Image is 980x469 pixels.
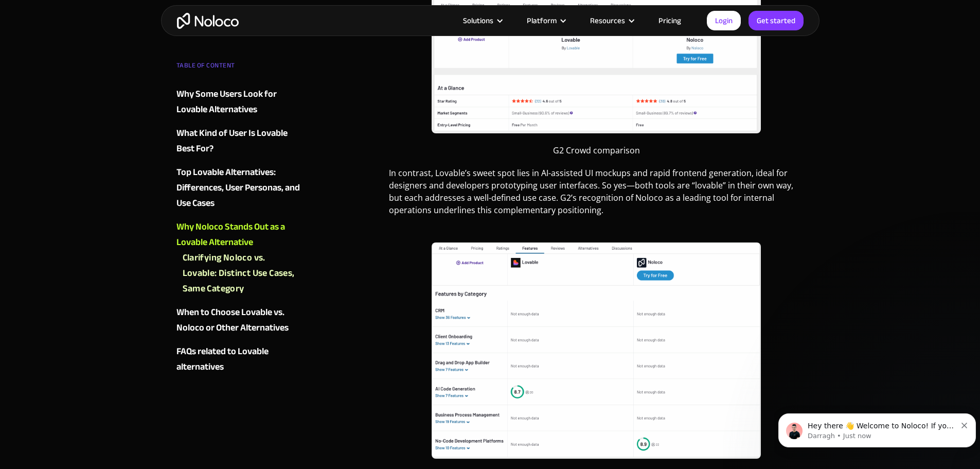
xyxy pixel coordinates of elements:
div: Solutions [463,14,493,27]
div: Platform [527,14,557,27]
a: Clarifying Noloco vs. Lovable: Distinct Use Cases, Same Category [183,250,301,297]
a: What Kind of User Is Lovable Best For? [176,126,301,157]
a: Pricing [646,14,694,27]
iframe: Intercom notifications message [774,392,980,464]
a: Why Noloco Stands Out as a Lovable Alternative [176,219,301,250]
div: Platform [514,14,577,27]
div: TABLE OF CONTENT [176,58,301,78]
p: In contrast, Lovable’s sweet spot lies in AI-assisted UI mockups and rapid frontend generation, i... [389,167,804,224]
a: Why Some Users Look for Lovable Alternatives [176,86,301,117]
a: home [177,13,239,29]
a: G2 Crowd comparison [553,145,640,156]
div: Resources [590,14,625,27]
div: Resources [577,14,646,27]
div: Solutions [450,14,514,27]
a: When to Choose Lovable vs. Noloco or Other Alternatives [176,305,301,336]
a: Top Lovable Alternatives: Differences, User Personas, and Use Cases‍ [176,165,301,211]
a: FAQs related to Lovable alternatives [176,344,301,375]
a: Login [707,11,741,30]
a: Get started [749,11,804,30]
